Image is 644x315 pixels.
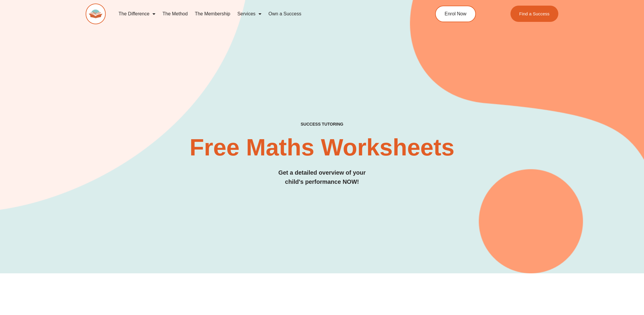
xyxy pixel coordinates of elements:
[445,12,466,16] span: Enrol Now
[115,7,408,21] nav: Menu
[191,7,234,21] a: The Membership
[510,6,558,22] a: Find a Success
[86,168,558,186] h3: Get a detailed overview of your child's performance NOW!
[614,287,644,315] iframe: Chat Widget
[234,7,265,21] a: Services
[435,6,476,22] a: Enrol Now
[159,7,191,21] a: The Method
[86,136,558,159] h2: Free Maths Worksheets​
[86,122,558,127] h4: SUCCESS TUTORING​
[115,7,159,21] a: The Difference
[519,12,549,16] span: Find a Success
[265,7,305,21] a: Own a Success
